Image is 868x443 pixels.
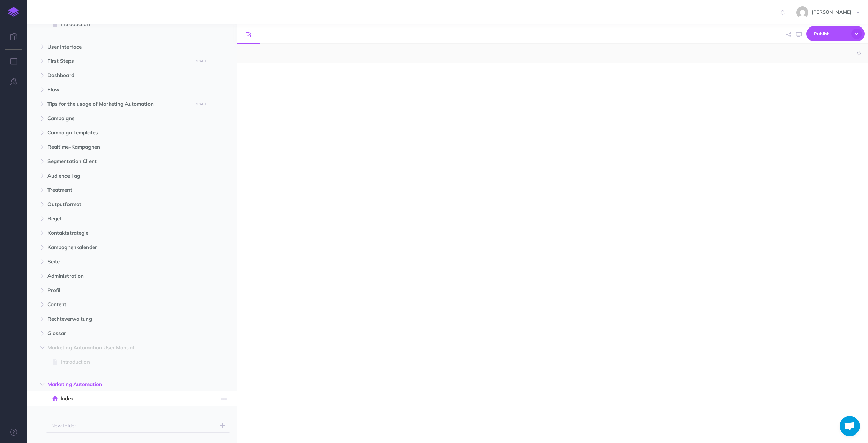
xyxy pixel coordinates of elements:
[47,344,188,352] span: Marketing Automation User Manual
[61,394,196,403] span: Index
[796,6,808,18] img: e0b8158309a7a9c2ba5a20a85ae97691.jpg
[195,102,206,106] small: DRAFT
[47,258,188,266] span: Seite
[47,315,188,323] span: Rechteverwaltung
[47,129,188,137] span: Campaign Templates
[195,59,206,63] small: DRAFT
[47,300,188,309] span: Content
[47,329,188,337] span: Glossar
[47,43,188,51] span: User Interface
[8,7,19,17] img: logo-mark.svg
[808,9,855,15] span: [PERSON_NAME]
[814,29,848,39] span: Publish
[840,416,860,436] a: Chat öffnen
[47,229,188,237] span: Kontaktstrategie
[47,272,188,280] span: Administration
[47,200,188,208] span: Outputformat
[47,71,188,79] span: Dashboard
[192,57,209,65] button: DRAFT
[47,215,188,223] span: Regel
[46,419,230,433] button: New folder
[61,20,196,29] span: Introduction
[47,143,188,151] span: Realtime-Kampagnen
[47,243,188,252] span: Kampagnenkalender
[47,114,188,123] span: Campaigns
[61,358,196,366] span: Introduction
[806,26,865,41] button: Publish
[47,186,188,194] span: Treatment
[47,57,188,65] span: First Steps
[51,422,76,429] p: New folder
[47,157,188,165] span: Segmentation Client
[192,100,209,108] button: DRAFT
[47,286,188,294] span: Profil
[47,100,188,108] span: Tips for the usage of Marketing Automation
[47,86,188,94] span: Flow
[47,380,188,388] span: Marketing Automation
[47,172,188,180] span: Audience Tag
